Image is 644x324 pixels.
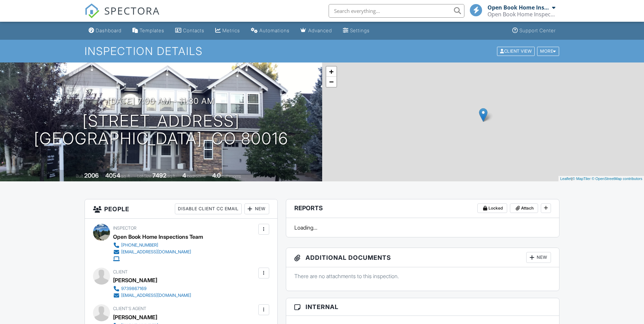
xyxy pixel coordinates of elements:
[329,4,464,18] input: Search everything...
[286,248,559,267] h3: Additional Documents
[105,172,120,179] div: 4054
[519,28,556,33] div: Support Center
[113,232,203,242] div: Open Book Home Inspections Team
[326,77,336,87] a: Zoom out
[34,112,288,148] h1: [STREET_ADDRESS] [GEOGRAPHIC_DATA], CO 80016
[537,47,559,56] div: More
[244,203,269,214] div: New
[496,48,536,53] a: Client View
[298,24,335,37] a: Advanced
[526,252,551,263] div: New
[175,203,242,214] div: Disable Client CC Email
[85,199,277,219] h3: People
[558,176,644,182] div: |
[85,3,99,18] img: The Best Home Inspection Software - Spectora
[84,172,99,179] div: 2006
[497,47,535,56] div: Client View
[121,174,131,179] span: sq. ft.
[212,172,221,179] div: 4.0
[113,306,146,311] span: Client's Agent
[259,28,290,33] div: Automations
[248,24,292,37] a: Automations (Basic)
[130,24,167,37] a: Templates
[113,285,191,292] a: 9739867169
[113,312,157,322] a: [PERSON_NAME]
[560,177,571,181] a: Leaflet
[140,28,164,33] div: Templates
[183,28,204,33] div: Contacts
[572,177,591,181] a: © MapTiler
[104,3,160,18] span: SPECTORA
[113,269,128,274] span: Client
[294,272,551,280] p: There are no attachments to this inspection.
[222,28,240,33] div: Metrics
[113,292,191,299] a: [EMAIL_ADDRESS][DOMAIN_NAME]
[326,67,336,77] a: Zoom in
[137,174,151,179] span: Lot Size
[592,177,642,181] a: © OpenStreetMap contributors
[187,174,206,179] span: bedrooms
[152,172,166,179] div: 7492
[222,174,241,179] span: bathrooms
[167,174,176,179] span: sq.ft.
[213,24,243,37] a: Metrics
[487,4,550,11] div: Open Book Home Inspections Team
[182,172,186,179] div: 4
[113,275,157,285] div: [PERSON_NAME]
[76,174,83,179] span: Built
[113,242,198,249] a: [PHONE_NUMBER]
[121,242,158,248] div: [PHONE_NUMBER]
[113,249,198,255] a: [EMAIL_ADDRESS][DOMAIN_NAME]
[85,45,560,57] h1: Inspection Details
[86,24,124,37] a: Dashboard
[308,28,332,33] div: Advanced
[350,28,370,33] div: Settings
[113,226,136,231] span: Inspector
[96,28,122,33] div: Dashboard
[286,298,559,316] h3: Internal
[121,293,191,298] div: [EMAIL_ADDRESS][DOMAIN_NAME]
[172,24,207,37] a: Contacts
[121,286,147,291] div: 9739867169
[510,24,558,37] a: Support Center
[121,249,191,255] div: [EMAIL_ADDRESS][DOMAIN_NAME]
[340,24,372,37] a: Settings
[85,9,160,23] a: SPECTORA
[487,11,555,18] div: Open Book Home Inspections
[108,96,215,106] h3: [DATE] 7:00 am - 11:30 am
